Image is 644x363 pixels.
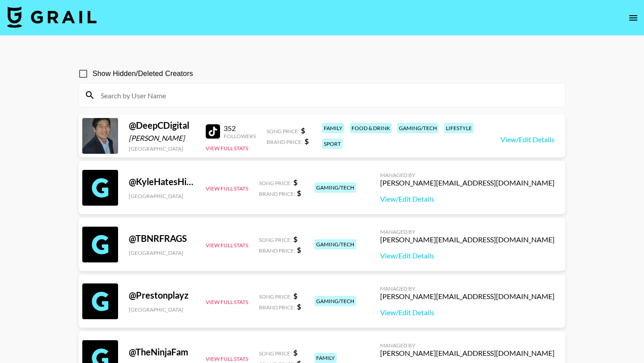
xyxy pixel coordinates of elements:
a: View/Edit Details [380,308,555,317]
span: Brand Price: [267,139,303,145]
a: View/Edit Details [380,251,555,260]
div: food & drink [350,123,392,133]
span: Song Price: [259,180,292,186]
strong: $ [293,348,297,357]
span: Song Price: [259,236,292,243]
div: 352 [224,124,256,133]
div: lifestyle [444,123,474,133]
strong: $ [297,302,301,311]
div: @ TBNRFRAGS [129,233,195,244]
div: gaming/tech [397,123,439,133]
div: @ KyleHatesHiking [129,176,195,187]
strong: $ [297,189,301,197]
strong: $ [301,126,305,135]
div: gaming/tech [314,296,356,306]
span: Song Price: [267,128,299,135]
div: Managed By [380,285,555,292]
span: Brand Price: [259,247,295,254]
div: @ TheNinjaFam [129,346,195,358]
strong: $ [293,178,297,186]
div: [PERSON_NAME][EMAIL_ADDRESS][DOMAIN_NAME] [380,235,555,244]
a: View/Edit Details [500,135,555,144]
strong: $ [293,291,297,300]
img: Grail Talent [7,6,97,28]
button: View Full Stats [206,185,248,192]
span: Song Price: [259,350,292,357]
button: View Full Stats [206,145,248,152]
div: [PERSON_NAME][EMAIL_ADDRESS][DOMAIN_NAME] [380,349,555,358]
div: family [314,353,337,363]
div: [GEOGRAPHIC_DATA] [129,145,195,152]
a: View/Edit Details [380,194,555,203]
div: [PERSON_NAME] [129,134,195,143]
div: sport [322,139,343,149]
div: family [322,123,344,133]
span: Brand Price: [259,190,295,197]
div: [GEOGRAPHIC_DATA] [129,306,195,313]
div: Followers [224,133,256,139]
span: Show Hidden/Deleted Creators [93,68,193,79]
div: Managed By [380,172,555,178]
div: gaming/tech [314,239,356,249]
strong: $ [293,235,297,243]
button: open drawer [624,9,642,27]
div: @ DeepCDigital [129,120,195,131]
input: Search by User Name [95,88,559,102]
div: [PERSON_NAME][EMAIL_ADDRESS][DOMAIN_NAME] [380,292,555,301]
div: Managed By [380,228,555,235]
button: View Full Stats [206,299,248,305]
button: View Full Stats [206,242,248,249]
div: Managed By [380,342,555,349]
div: @ Prestonplayz [129,290,195,301]
strong: $ [305,137,309,145]
div: gaming/tech [314,182,356,193]
button: View Full Stats [206,355,248,362]
strong: $ [297,245,301,254]
span: Song Price: [259,293,292,300]
div: [PERSON_NAME][EMAIL_ADDRESS][DOMAIN_NAME] [380,178,555,187]
div: [GEOGRAPHIC_DATA] [129,249,195,256]
div: [GEOGRAPHIC_DATA] [129,193,195,199]
span: Brand Price: [259,304,295,311]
